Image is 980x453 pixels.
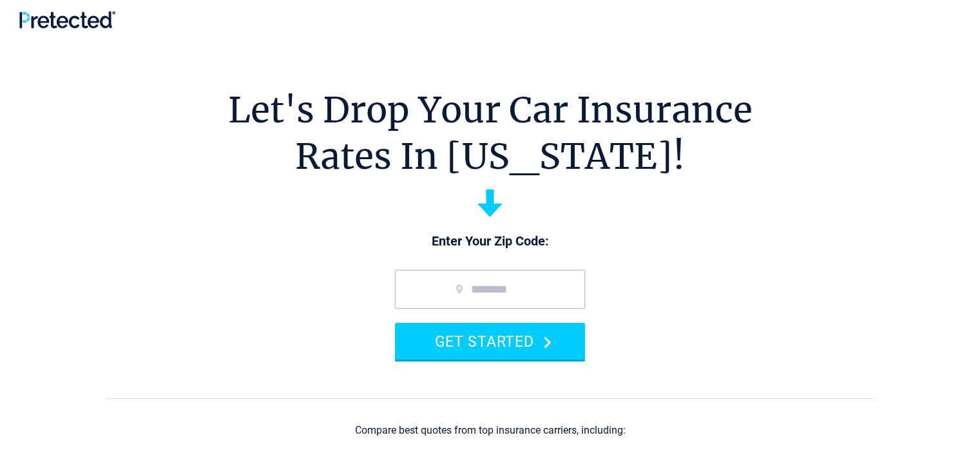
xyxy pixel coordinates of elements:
[395,323,585,360] button: GET STARTED
[355,425,626,436] div: Compare best quotes from top insurance carriers, including:
[19,11,115,28] img: Pretected Logo
[395,270,585,309] input: zip code
[382,233,598,251] p: Enter Your Zip Code:
[228,87,753,180] h1: Let's Drop Your Car Insurance Rates In [US_STATE]!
